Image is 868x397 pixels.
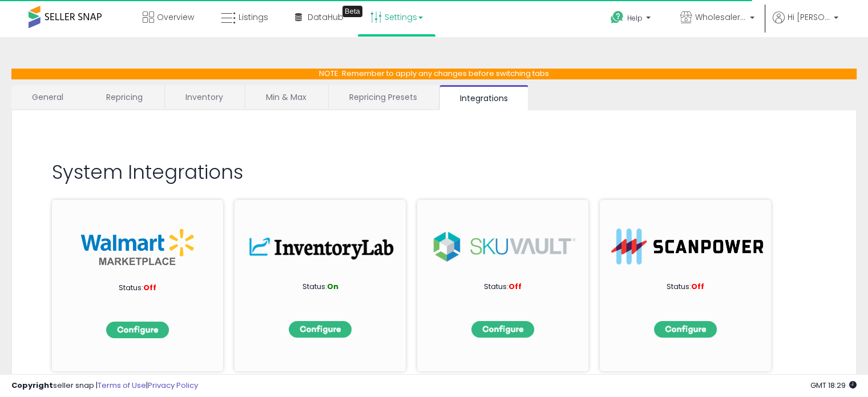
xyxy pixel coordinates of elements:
a: Inventory [165,85,244,109]
a: Min & Max [245,85,327,109]
a: General [11,85,84,109]
a: Hi [PERSON_NAME] [773,11,838,37]
span: Help [627,13,643,23]
a: Terms of Use [98,380,146,391]
a: Repricing Presets [329,85,438,109]
img: walmart_int.png [80,228,195,266]
img: configbtn.png [289,321,352,338]
img: inv.png [246,228,398,264]
span: Overview [157,11,194,23]
h2: System Integrations [52,162,816,183]
div: Tooltip anchor [342,6,362,17]
span: Off [143,282,156,293]
span: On [327,281,338,292]
span: Off [508,281,522,292]
img: configbtn.png [471,321,534,338]
span: Wholesaler AZ [695,11,746,23]
p: Status: [446,282,560,292]
span: 2025-09-9 18:29 GMT [810,380,857,391]
span: Hi [PERSON_NAME] [788,11,830,23]
p: Status: [263,282,377,292]
img: ScanPower-logo.png [611,228,763,264]
p: Status: [80,283,195,294]
span: Off [691,281,704,292]
a: Integrations [439,85,528,110]
a: Repricing [86,85,163,109]
span: Listings [239,11,268,23]
p: Status: [628,282,742,292]
a: Privacy Policy [148,380,198,391]
span: DataHub [308,11,344,23]
img: sku.png [429,228,580,264]
p: NOTE: Remember to apply any changes before switching tabs [11,69,857,79]
div: seller snap | | [11,380,198,391]
img: configbtn.png [106,322,169,338]
img: configbtn.png [654,321,717,338]
strong: Copyright [11,380,53,391]
i: Get Help [610,10,624,25]
a: Help [601,2,662,37]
